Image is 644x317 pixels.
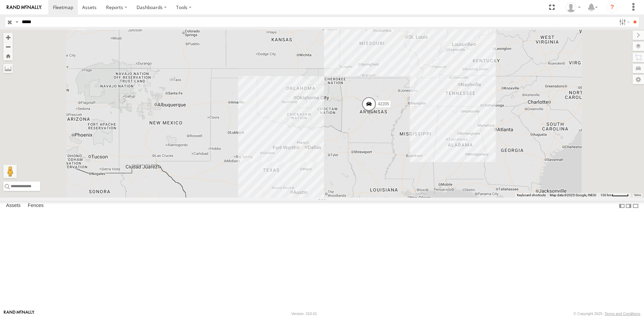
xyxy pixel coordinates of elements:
button: Zoom in [3,33,13,42]
button: Zoom out [3,42,13,51]
div: © Copyright 2025 - [574,312,640,316]
label: Dock Summary Table to the Right [625,201,632,211]
a: Terms and Conditions [605,312,640,316]
i: ? [607,2,618,13]
div: Version: 310.01 [291,312,317,316]
label: Search Query [14,17,19,27]
button: Drag Pegman onto the map to open Street View [3,165,17,178]
img: rand-logo.svg [7,5,42,10]
label: Hide Summary Table [632,201,639,211]
label: Map Settings [633,75,644,84]
label: Dock Summary Table to the Left [619,201,625,211]
label: Fences [24,201,47,211]
a: Terms (opens in new tab) [634,194,641,197]
button: Keyboard shortcuts [517,193,546,198]
span: Map data ©2025 Google, INEGI [550,193,596,197]
label: Assets [3,201,24,211]
button: Map Scale: 100 km per 46 pixels [598,193,631,198]
label: Measure [3,64,13,73]
a: Visit our Website [4,310,35,317]
button: Zoom Home [3,51,13,60]
span: 100 km [600,193,612,197]
label: Search Filter Options [616,17,631,27]
span: 42205 [378,102,389,106]
div: Ryan Roxas [563,2,583,12]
